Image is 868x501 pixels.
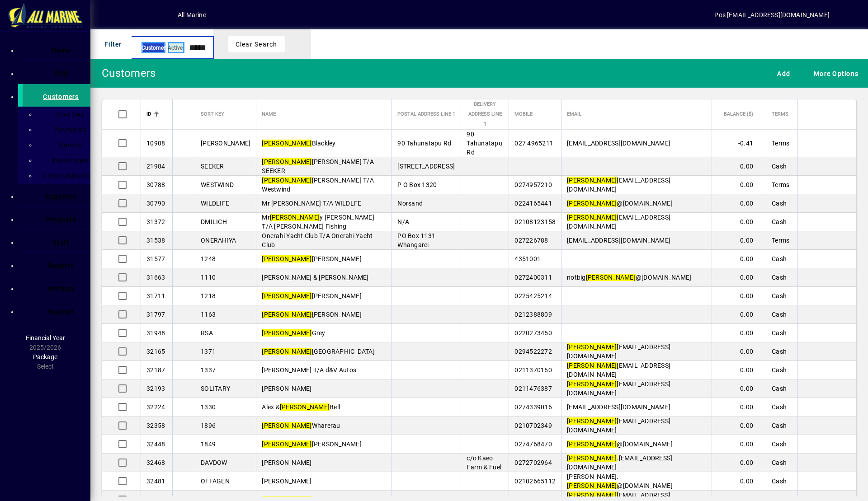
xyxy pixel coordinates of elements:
span: Norsand [397,200,423,207]
span: 32187 [146,366,165,374]
span: Home [52,47,71,54]
span: @[DOMAIN_NAME] [567,200,673,207]
span: Mr [PERSON_NAME] T/A WILDLFE [262,200,361,207]
span: [EMAIL_ADDRESS][DOMAIN_NAME] [567,214,670,230]
span: [EMAIL_ADDRESS][DOMAIN_NAME] [567,343,670,360]
span: Alex & Bell [262,403,340,411]
em: [PERSON_NAME] [567,380,617,388]
div: Pos [EMAIL_ADDRESS][DOMAIN_NAME] [714,8,830,22]
span: Terms [772,181,789,188]
span: 0225425214 [514,292,552,300]
span: WILDLIFE [201,200,229,207]
button: Edit [807,211,821,226]
span: 0211370160 [514,366,552,374]
button: Edit [807,323,821,337]
span: 1218 [201,292,216,300]
span: 1330 [201,403,216,411]
a: Settings [23,276,90,299]
span: notbig @[DOMAIN_NAME] [567,274,691,281]
span: 31663 [146,274,165,281]
td: 0.00 [712,250,766,268]
button: More Options [807,65,861,81]
span: c/o Kaeo Farm & Fuel [467,454,501,471]
span: 32165 [146,348,165,355]
span: Cash [772,366,787,374]
em: [PERSON_NAME] [567,200,617,207]
span: [EMAIL_ADDRESS][DOMAIN_NAME] [567,362,670,378]
span: 31711 [146,292,165,300]
button: Add [770,65,793,81]
span: Package [33,353,57,361]
span: ONERAHIYA [201,237,236,244]
button: More options [830,378,845,393]
a: Backorders [41,153,90,168]
button: More options [830,193,845,207]
button: More options [830,341,845,356]
span: [EMAIL_ADDRESS][DOMAIN_NAME] [567,380,670,397]
span: Cash [772,403,787,411]
span: Onerahi Yacht Club T/A Onerahi Yacht Club [262,232,373,248]
span: Filter [100,37,122,52]
button: More options [830,471,845,485]
span: 0212388809 [514,311,552,318]
span: 1110 [201,274,216,281]
button: Edit [807,156,821,170]
em: [PERSON_NAME] [262,292,311,300]
button: Edit [807,193,821,207]
span: Terms [772,237,789,244]
em: [PERSON_NAME] [262,140,311,147]
span: Terms [772,109,788,119]
button: More options [830,156,845,170]
a: Invoices [41,107,90,122]
span: 30790 [146,200,165,207]
span: Grey [262,329,325,337]
span: RSA [201,329,213,337]
a: Suppliers [23,184,90,206]
button: Edit [807,415,821,430]
span: [PERSON_NAME] [262,385,311,392]
span: 0274339016 [514,403,552,411]
button: More options [830,323,845,337]
span: Cash [772,274,787,281]
span: Cash [772,329,787,337]
span: 31538 [146,237,165,244]
em: [PERSON_NAME] [567,214,617,221]
div: All Marine [178,8,206,22]
button: Edit [807,267,821,281]
span: Invoices [52,111,85,118]
button: More options [830,230,845,244]
em: [PERSON_NAME] [262,329,311,337]
a: POS [23,61,90,84]
span: SOLITARY [201,385,230,392]
em: [PERSON_NAME] [262,422,311,429]
button: Edit [807,230,821,244]
span: 32193 [146,385,165,392]
button: More options [830,248,845,263]
em: [PERSON_NAME] [262,440,311,448]
span: Cash [772,218,787,225]
a: Payments [41,122,90,137]
span: 0211476387 [514,385,552,392]
button: Edit [807,471,821,485]
span: P O Box 1320 [397,181,437,188]
span: Name [262,109,276,119]
span: Cash [772,255,787,262]
span: PO Box 1131 Whangarei [397,232,435,248]
button: More options [830,434,845,448]
td: 0.00 [712,417,766,435]
button: Clear [289,33,311,55]
span: 1248 [201,255,216,262]
em: [PERSON_NAME] [270,214,320,221]
button: More options [830,174,845,189]
span: 31948 [146,329,165,337]
button: Filter [98,36,124,52]
button: Profile [149,7,178,23]
span: Cash [772,348,787,355]
span: [EMAIL_ADDRESS][DOMAIN_NAME] [567,403,670,411]
span: [PERSON_NAME] [262,292,362,300]
span: Customer [142,42,165,53]
button: More options [830,286,845,300]
span: [PERSON_NAME] [262,459,311,466]
span: Cash [772,292,787,300]
button: Edit [807,434,821,448]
